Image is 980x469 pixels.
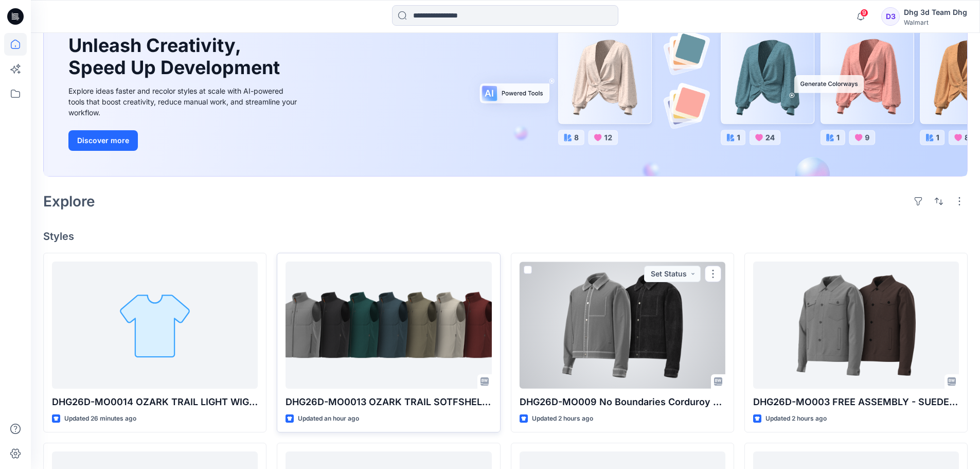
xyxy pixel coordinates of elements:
[520,395,725,409] p: DHG26D-MO009 No Boundaries Corduroy Jacket Opt 2
[532,413,593,424] p: Updated 2 hours ago
[765,413,827,424] p: Updated 2 hours ago
[64,413,136,424] p: Updated 26 minutes ago
[43,230,968,242] h4: Styles
[68,130,300,151] a: Discover more
[904,19,967,26] div: Walmart
[286,395,491,409] p: DHG26D-MO0013 OZARK TRAIL SOTFSHELL VEST
[52,395,258,409] p: DHG26D-MO0014 OZARK TRAIL LIGHT WIGHT PUFFER VEST OPT 1
[904,6,967,19] div: Dhg 3d Team Dhg
[68,85,300,118] div: Explore ideas faster and recolor styles at scale with AI-powered tools that boost creativity, red...
[52,262,258,389] a: DHG26D-MO0014 OZARK TRAIL LIGHT WIGHT PUFFER VEST OPT 1
[286,262,491,389] a: DHG26D-MO0013 OZARK TRAIL SOTFSHELL VEST
[753,262,959,389] a: DHG26D-MO003 FREE ASSEMBLY - SUEDE JACKET
[753,395,959,409] p: DHG26D-MO003 FREE ASSEMBLY - SUEDE JACKET
[298,413,359,424] p: Updated an hour ago
[520,262,725,389] a: DHG26D-MO009 No Boundaries Corduroy Jacket Opt 2
[43,193,95,210] h2: Explore
[68,34,284,79] h1: Unleash Creativity, Speed Up Development
[881,7,900,26] div: D3
[68,130,138,151] button: Discover more
[860,9,868,17] span: 9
